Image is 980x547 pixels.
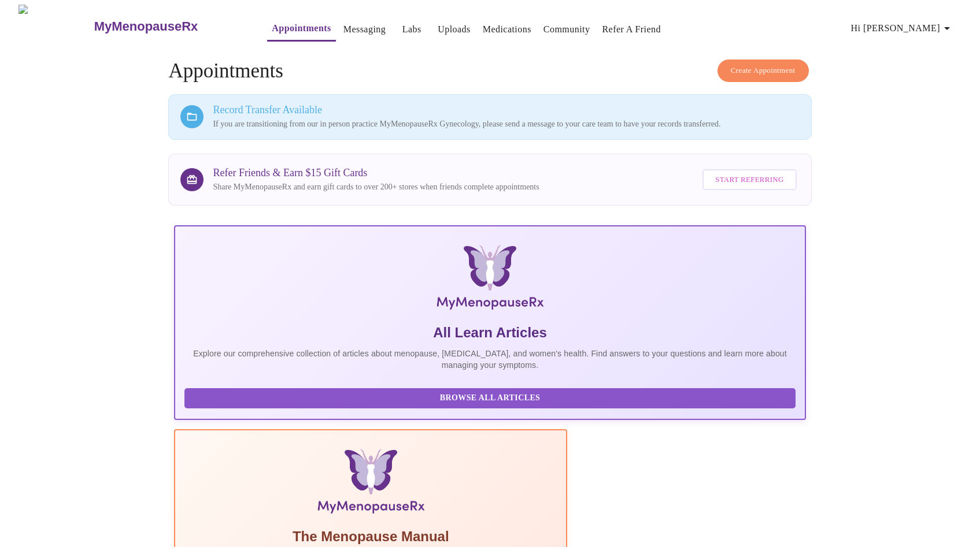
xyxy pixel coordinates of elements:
[244,449,498,518] img: Menopause Manual
[19,5,93,48] img: MyMenopauseRx Logo
[272,20,331,36] a: Appointments
[731,64,796,77] span: Create Appointment
[196,391,783,405] span: Browse All Articles
[539,18,595,41] button: Community
[343,21,386,38] a: Messaging
[438,21,471,38] a: Uploads
[94,19,198,34] h3: MyMenopauseRx
[543,21,590,38] a: Community
[339,18,390,41] button: Messaging
[700,163,799,196] a: Start Referring
[478,18,536,41] button: Medications
[213,118,799,130] p: If you are transitioning from our in person practice MyMenopauseRx Gynecology, please send a mess...
[93,6,244,47] a: MyMenopauseRx
[402,21,421,38] a: Labs
[184,348,795,371] p: Explore our comprehensive collection of articles about menopause, [MEDICAL_DATA], and women's hea...
[184,323,795,342] h5: All Learn Articles
[168,59,811,83] h4: Appointments
[597,18,665,41] button: Refer a Friend
[433,18,475,41] button: Uploads
[393,18,430,41] button: Labs
[483,21,531,38] a: Medications
[715,173,783,187] span: Start Referring
[602,21,661,38] a: Refer a Friend
[279,245,700,314] img: MyMenopauseRx Logo
[213,104,799,116] h3: Record Transfer Available
[213,167,539,179] h3: Refer Friends & Earn $15 Gift Cards
[184,527,557,546] h5: The Menopause Manual
[702,169,796,191] button: Start Referring
[267,17,335,42] button: Appointments
[846,17,959,40] button: Hi [PERSON_NAME]
[184,392,798,402] a: Browse All Articles
[213,181,539,193] p: Share MyMenopauseRx and earn gift cards to over 200+ stores when friends complete appointments
[851,20,954,36] span: Hi [PERSON_NAME]
[184,388,795,408] button: Browse All Articles
[718,59,809,82] button: Create Appointment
